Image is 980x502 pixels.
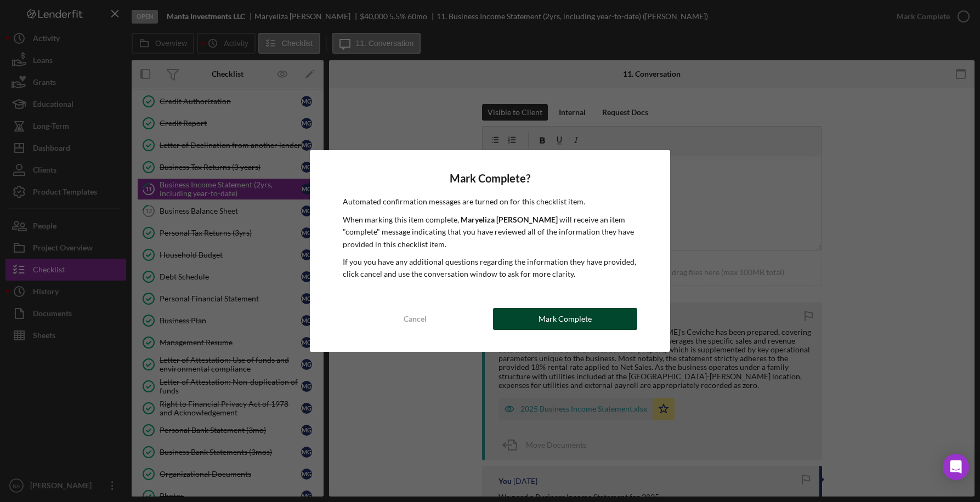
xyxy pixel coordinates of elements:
[343,308,487,330] button: Cancel
[493,308,637,330] button: Mark Complete
[343,196,637,208] p: Automated confirmation messages are turned on for this checklist item.
[343,256,637,281] p: If you you have any additional questions regarding the information they have provided, click canc...
[943,454,969,480] div: Open Intercom Messenger
[343,172,637,185] h4: Mark Complete?
[404,308,427,330] div: Cancel
[343,214,637,250] p: When marking this item complete, will receive an item "complete" message indicating that you have...
[539,308,592,330] div: Mark Complete
[461,215,558,224] b: Maryeliza [PERSON_NAME]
